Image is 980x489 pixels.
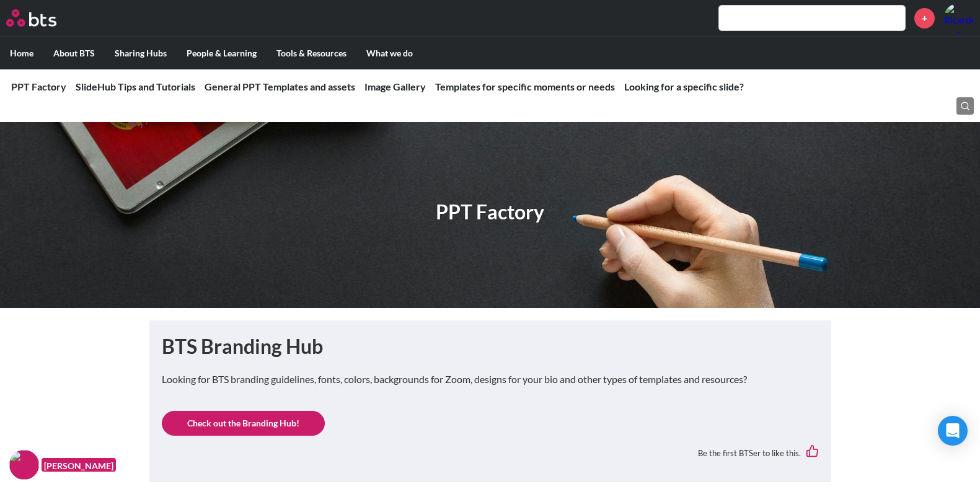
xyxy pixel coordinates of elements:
a: PPT Factory [11,81,66,92]
img: F [9,450,39,480]
div: Open Intercom Messenger [938,416,968,446]
div: Be the first BTSer to like this. [162,436,819,470]
a: Go home [6,9,79,27]
a: Check out the Branding Hub! [162,411,325,436]
h1: BTS Branding Hub [162,333,819,361]
img: BTS Logo [6,9,56,27]
a: SlideHub Tips and Tutorials [76,81,195,92]
a: + [914,8,935,29]
h1: PPT Factory [436,198,544,226]
p: Looking for BTS branding guidelines, fonts, colors, backgrounds for Zoom, designs for your bio an... [162,372,819,386]
img: Ricardo Eisenmann [944,3,974,33]
label: What we do [356,37,423,69]
a: Image Gallery [364,81,426,92]
label: About BTS [43,37,105,69]
a: Looking for a specific slide? [624,81,744,92]
a: Profile [944,3,974,33]
a: General PPT Templates and assets [205,81,355,92]
a: Templates for specific moments or needs [435,81,615,92]
figcaption: [PERSON_NAME] [42,458,116,472]
label: People & Learning [177,37,267,69]
label: Tools & Resources [267,37,356,69]
label: Sharing Hubs [105,37,177,69]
